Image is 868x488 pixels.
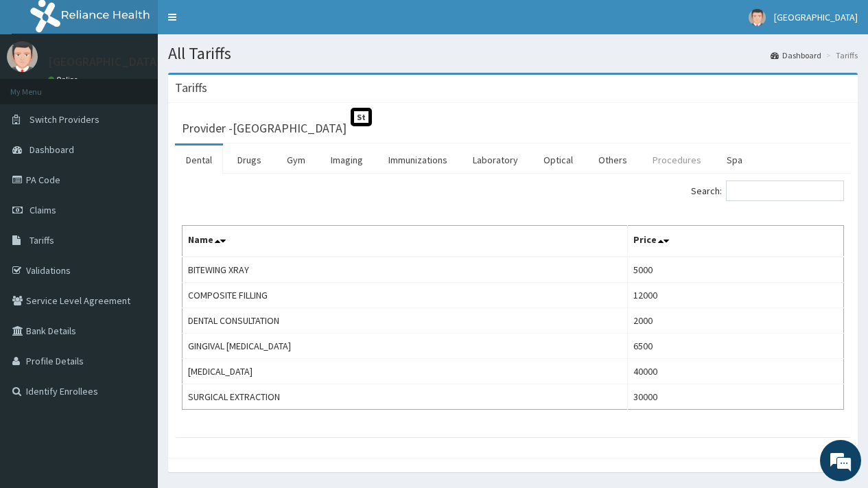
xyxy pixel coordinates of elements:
td: DENTAL CONSULTATION [183,308,628,334]
a: Immunizations [377,146,458,174]
a: Spa [716,146,753,174]
a: Dental [175,146,223,174]
span: St [351,108,372,126]
li: Tariffs [823,49,858,61]
td: SURGICAL EXTRACTION [183,384,628,410]
th: Price [628,226,844,257]
span: Dashboard [30,143,74,156]
textarea: Type your message and hit 'Enter' [7,334,261,382]
a: Dashboard [771,49,821,61]
h3: Tariffs [175,82,207,94]
h1: All Tariffs [168,45,858,62]
input: Search: [726,181,844,201]
span: [GEOGRAPHIC_DATA] [774,11,858,23]
label: Search: [691,181,844,201]
a: Gym [276,146,316,174]
h3: Provider - [GEOGRAPHIC_DATA] [182,122,347,135]
td: [MEDICAL_DATA] [183,359,628,384]
td: GINGIVAL [MEDICAL_DATA] [183,334,628,359]
td: 12000 [628,283,844,308]
th: Name [183,226,628,257]
img: d_794563401_company_1708531726252_794563401 [25,69,56,103]
td: COMPOSITE FILLING [183,283,628,308]
span: Tariffs [30,234,54,246]
td: 2000 [628,308,844,334]
a: Laboratory [462,146,529,174]
a: Procedures [642,146,712,174]
span: We're online! [80,152,189,291]
a: Others [587,146,638,174]
td: 40000 [628,359,844,384]
span: Claims [30,204,56,216]
div: Minimize live chat window [225,7,258,40]
td: 6500 [628,334,844,359]
a: Optical [532,146,584,174]
td: BITEWING XRAY [183,257,628,283]
td: 30000 [628,384,844,410]
a: Drugs [226,146,272,174]
span: Switch Providers [30,113,99,126]
p: [GEOGRAPHIC_DATA] [48,56,161,68]
a: Imaging [320,146,374,174]
td: 5000 [628,257,844,283]
div: Chat with us now [71,77,231,95]
img: User Image [7,41,38,72]
a: Online [48,75,81,84]
img: User Image [749,9,766,26]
